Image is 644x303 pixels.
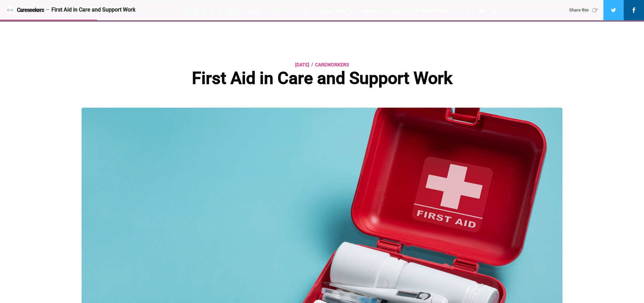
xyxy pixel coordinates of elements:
span: Careseekers [17,7,44,13]
time: [DATE] [295,61,309,69]
h1: First Aid in Care and Support Work [165,69,479,88]
a: Careseekers [7,7,44,14]
span: — [46,7,50,13]
div: First Aid in Care and Support Work [51,6,556,14]
div: Share this [569,7,600,13]
span: / [311,60,313,68]
img: Careseekers icon [7,7,14,14]
a: careworkers [315,61,349,69]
